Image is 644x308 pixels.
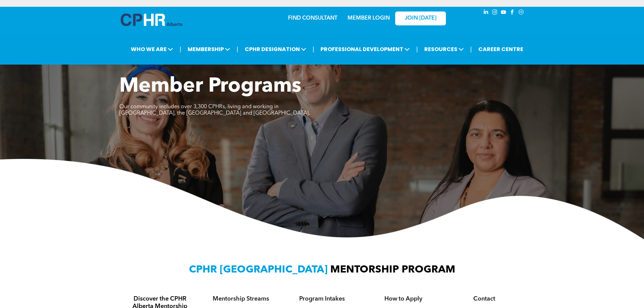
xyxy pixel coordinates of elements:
[395,11,446,25] a: JOIN [DATE]
[186,43,232,55] span: MEMBERSHIP
[237,42,238,56] li: |
[482,8,490,18] a: linkedin
[470,42,472,56] li: |
[288,16,337,21] a: FIND CONSULTANT
[476,43,525,55] a: CAREER CENTRE
[189,265,328,275] span: CPHR [GEOGRAPHIC_DATA]
[509,8,516,18] a: facebook
[405,15,436,22] span: JOIN [DATE]
[500,8,507,18] a: youtube
[348,16,390,21] a: MEMBER LOGIN
[121,14,182,26] img: A blue and white logo for cp alberta
[129,43,175,55] span: WHO WE ARE
[119,104,310,116] span: Our community includes over 3,300 CPHRs, living and working in [GEOGRAPHIC_DATA], the [GEOGRAPHIC...
[313,42,314,56] li: |
[450,295,519,303] h4: Contact
[207,295,276,303] h4: Mentorship Streams
[243,43,308,55] span: CPHR DESIGNATION
[491,8,499,18] a: instagram
[369,295,438,303] h4: How to Apply
[119,76,301,97] span: Member Programs
[330,265,455,275] span: MENTORSHIP PROGRAM
[180,42,181,56] li: |
[518,8,525,18] a: Social network
[318,43,412,55] span: PROFESSIONAL DEVELOPMENT
[416,42,418,56] li: |
[422,43,466,55] span: RESOURCES
[288,295,357,303] h4: Program Intakes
